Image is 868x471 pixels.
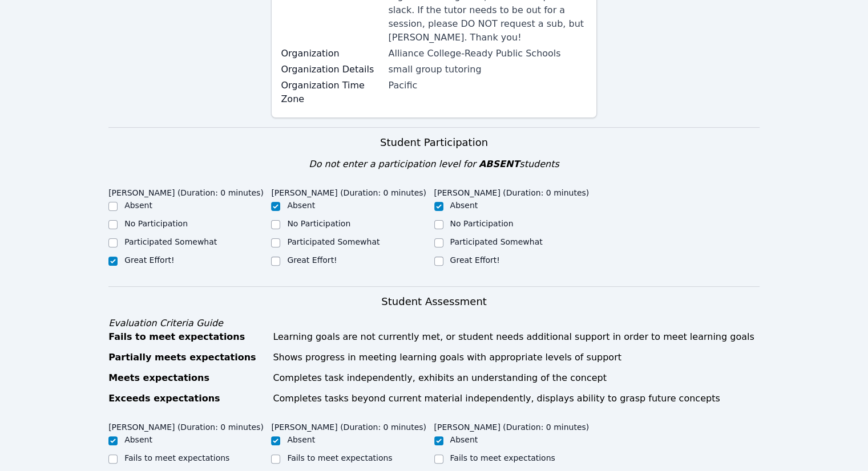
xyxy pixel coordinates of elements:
legend: [PERSON_NAME] (Duration: 0 minutes) [108,182,264,200]
div: Completes tasks beyond current material independently, displays ability to grasp future concepts [273,392,760,405]
label: Fails to meet expectations [287,453,392,462]
label: Organization Details [281,63,381,76]
label: No Participation [450,219,514,228]
label: Great Effort! [124,255,174,265]
div: Partially meets expectations [108,351,266,364]
div: Do not enter a participation level for students [108,157,760,171]
label: Organization [281,47,381,60]
legend: [PERSON_NAME] (Duration: 0 minutes) [108,417,264,434]
label: Fails to meet expectations [450,453,555,462]
label: Great Effort! [287,255,337,265]
div: Pacific [388,79,587,92]
div: small group tutoring [388,63,587,76]
div: Fails to meet expectations [108,330,266,344]
label: Absent [287,201,315,210]
label: Fails to meet expectations [124,453,229,462]
legend: [PERSON_NAME] (Duration: 0 minutes) [434,182,590,200]
label: Participated Somewhat [450,237,543,246]
div: Meets expectations [108,371,266,385]
div: Learning goals are not currently met, or student needs additional support in order to meet learni... [273,330,760,344]
label: Participated Somewhat [287,237,380,246]
label: Absent [450,201,478,210]
legend: [PERSON_NAME] (Duration: 0 minutes) [434,417,590,434]
legend: [PERSON_NAME] (Duration: 0 minutes) [271,182,426,200]
label: Great Effort! [450,255,500,265]
div: Completes task independently, exhibits an understanding of the concept [273,371,760,385]
label: Organization Time Zone [281,79,381,106]
label: Absent [287,435,315,444]
legend: [PERSON_NAME] (Duration: 0 minutes) [271,417,426,434]
h3: Student Participation [108,135,760,151]
span: ABSENT [479,159,519,169]
div: Evaluation Criteria Guide [108,316,760,330]
label: No Participation [124,219,188,228]
label: Participated Somewhat [124,237,217,246]
label: Absent [124,435,152,444]
div: Exceeds expectations [108,392,266,405]
div: Alliance College-Ready Public Schools [388,47,587,60]
div: Shows progress in meeting learning goals with appropriate levels of support [273,351,760,364]
label: Absent [124,201,152,210]
label: Absent [450,435,478,444]
label: No Participation [287,219,350,228]
h3: Student Assessment [108,294,760,310]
